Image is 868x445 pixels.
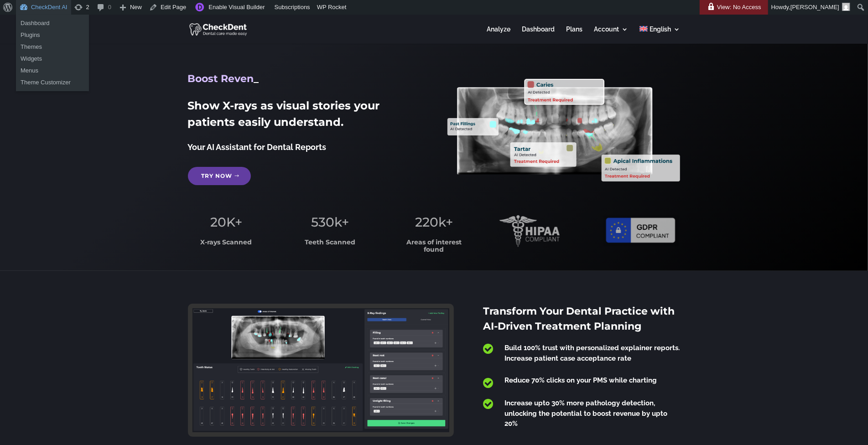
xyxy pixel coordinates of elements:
[16,38,89,91] ul: CheckDent AI
[790,4,839,10] span: [PERSON_NAME]
[505,399,668,428] span: Increase upto 30% more pathology detection, unlocking the potential to boost revenue by upto 20%
[188,167,251,185] a: Try Now
[522,26,555,44] a: Dashboard
[505,376,657,384] span: Reduce 70% clicks on your PMS while charting
[16,15,89,44] ul: CheckDent AI
[188,72,254,85] span: Boost Reven
[594,26,628,44] a: Account
[210,214,242,230] span: 20K+
[650,26,671,33] span: English
[188,98,421,135] h2: Show X-rays as visual stories your patients easily understand.
[16,29,89,41] a: Plugins
[16,65,89,77] a: Menus
[189,22,248,36] img: CheckDent AI
[16,53,89,65] a: Widgets
[505,344,680,362] span: Build 100% trust with personalized explainer reports. Increase patient case acceptance rate
[639,26,680,44] a: English
[16,17,89,29] a: Dashboard
[16,77,89,88] a: Theme Customizer
[188,142,327,152] span: Your AI Assistant for Dental Reports
[483,305,675,332] span: Transform Your Dental Practice with AI-Driven Treatment Planning
[395,239,472,258] h3: Areas of interest found
[311,214,349,230] span: 530k+
[16,41,89,53] a: Themes
[483,377,494,389] span: 
[483,398,494,410] span: 
[447,79,680,181] img: X_Ray_annotated
[415,214,453,230] span: 220k+
[842,3,850,11] img: Arnav Saha
[566,26,582,44] a: Plans
[487,26,510,44] a: Analyze
[254,72,259,85] span: _
[483,343,494,355] span: 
